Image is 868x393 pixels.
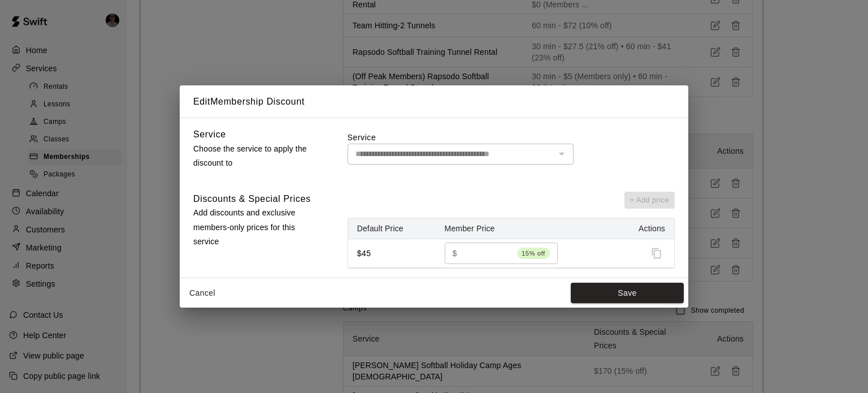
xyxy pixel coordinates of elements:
[348,132,675,143] label: Service
[348,218,436,239] th: Default Price
[180,85,688,118] h2: Edit Membership Discount
[614,218,674,239] th: Actions
[436,218,614,239] th: Member Price
[193,142,319,170] p: Choose the service to apply the discount to
[453,248,457,260] p: $
[193,127,226,142] h6: Service
[184,283,220,304] button: Cancel
[193,206,319,249] p: Add discounts and exclusive members-only prices for this service
[357,248,427,260] p: $45
[193,192,311,206] h6: Discounts & Special Prices
[571,283,684,304] button: Save
[517,248,550,259] span: 15% off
